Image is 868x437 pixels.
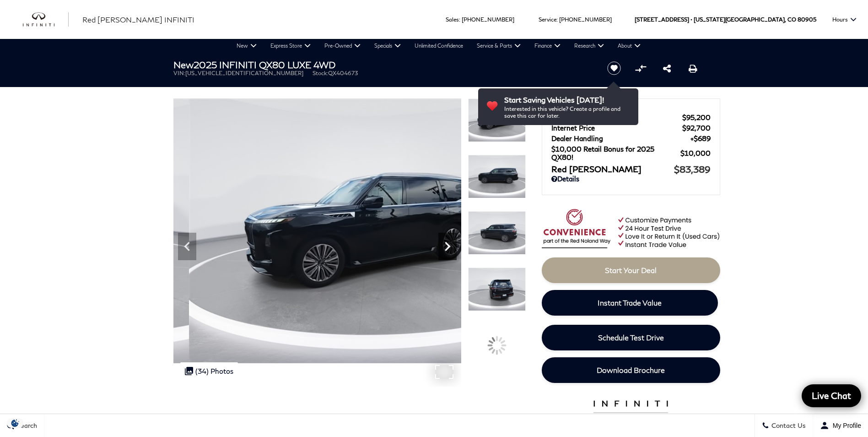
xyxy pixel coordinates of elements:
[567,39,611,53] a: Research
[586,398,675,435] img: infinitipremiumcare.png
[551,164,674,174] span: Red [PERSON_NAME]
[82,15,194,24] span: Red [PERSON_NAME] INFINITI
[539,16,556,23] span: Service
[635,16,816,23] a: [STREET_ADDRESS] • [US_STATE][GEOGRAPHIC_DATA], CO 80905
[328,70,358,76] span: QX404673
[605,266,657,274] span: Start Your Deal
[468,155,526,198] img: New 2025 BLACK OBSIDIAN INFINITI LUXE 4WD image 5
[470,39,528,53] a: Service & Parts
[689,63,697,74] a: Print this New 2025 INFINITI QX80 LUXE 4WD
[438,233,457,260] div: Next
[634,61,647,75] button: Compare Vehicle
[230,39,647,53] nav: Main Navigation
[551,124,711,132] a: Internet Price $92,700
[14,422,37,430] span: Search
[185,70,303,76] span: [US_VEHICLE_IDENTIFICATION_NUMBER]
[528,39,567,53] a: Finance
[468,98,526,142] img: New 2025 BLACK OBSIDIAN INFINITI LUXE 4WD image 4
[23,12,69,27] img: INFINITI
[468,211,526,255] img: New 2025 BLACK OBSIDIAN INFINITI LUXE 4WD image 6
[551,145,711,161] a: $10,000 Retail Bonus for 2025 QX80! $10,000
[264,39,318,53] a: Express Store
[23,12,69,27] a: infiniti
[551,113,682,121] span: MSRP
[542,325,720,350] a: Schedule Test Drive
[180,362,238,380] div: (34) Photos
[173,59,194,70] strong: New
[367,39,408,53] a: Specials
[173,60,592,70] h1: 2025 INFINITI QX80 LUXE 4WD
[813,414,868,437] button: Open user profile menu
[598,333,664,342] span: Schedule Test Drive
[542,290,718,316] a: Instant Trade Value
[313,70,328,76] span: Stock:
[551,164,711,175] a: Red [PERSON_NAME] $83,389
[551,124,682,132] span: Internet Price
[551,175,711,183] a: Details
[611,39,647,53] a: About
[551,134,690,142] span: Dealer Handling
[446,16,459,23] span: Sales
[807,390,856,401] span: Live Chat
[559,16,612,23] a: [PHONE_NUMBER]
[82,14,194,25] a: Red [PERSON_NAME] INFINITI
[542,357,720,383] a: Download Brochure
[468,268,526,311] img: New 2025 BLACK OBSIDIAN INFINITI LUXE 4WD image 7
[173,70,185,76] span: VIN:
[5,418,26,428] img: Opt-Out Icon
[542,257,720,283] a: Start Your Deal
[682,113,711,121] span: $95,200
[318,39,367,53] a: Pre-Owned
[551,134,711,142] a: Dealer Handling $689
[551,145,680,161] span: $10,000 Retail Bonus for 2025 QX80!
[551,113,711,121] a: MSRP $95,200
[769,422,806,430] span: Contact Us
[680,149,711,157] span: $10,000
[178,233,196,260] div: Previous
[5,418,26,428] section: Click to Open Cookie Consent Modal
[829,422,861,429] span: My Profile
[690,134,711,142] span: $689
[598,298,662,307] span: Instant Trade Value
[230,39,264,53] a: New
[682,124,711,132] span: $92,700
[459,16,460,23] span: :
[173,98,557,363] img: New 2025 BLACK OBSIDIAN INFINITI LUXE 4WD image 4
[663,63,671,74] a: Share this New 2025 INFINITI QX80 LUXE 4WD
[674,164,711,175] span: $83,389
[462,16,514,23] a: [PHONE_NUMBER]
[408,39,470,53] a: Unlimited Confidence
[556,16,558,23] span: :
[597,366,665,374] span: Download Brochure
[802,384,861,407] a: Live Chat
[604,61,624,76] button: Save vehicle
